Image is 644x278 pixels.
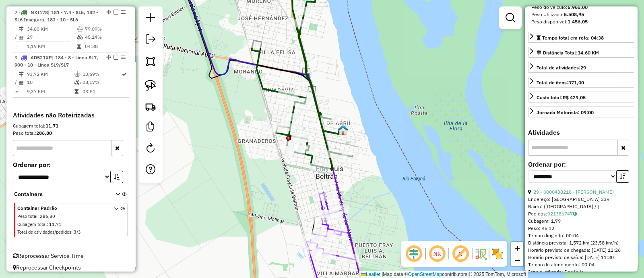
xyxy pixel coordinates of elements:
[82,70,121,78] td: 13,69%
[528,247,634,254] div: Horário previsto de chegada: [DATE] 11:26
[528,0,634,29] div: Peso: (5.508,95/6.965,00) 79,09%
[564,11,584,17] strong: 5.508,95
[27,88,74,96] td: 9,37 KM
[528,62,634,73] a: Total de atividades:29
[85,25,125,33] td: 79,09%
[338,125,348,135] img: PA - San Lorenzo
[74,72,80,77] i: % de utilização do peso
[528,77,634,88] a: Total de itens:371,00
[142,140,159,158] a: Reroteirizar Sessão
[27,78,74,86] td: 10
[528,268,634,276] div: Janela utilizada: Depósito
[142,98,159,115] a: Criar rota
[142,119,159,137] a: Criar modelo
[408,272,442,277] a: OpenStreetMap
[13,122,129,130] div: Cubagem total:
[528,232,634,239] div: Tempo dirigindo: 00:04
[145,56,156,67] img: Selecionar atividades - polígono
[27,70,74,78] td: 93,72 KM
[17,205,104,212] span: Container Padrão
[528,47,634,58] a: Distância Total:34,60 KM
[49,222,62,227] span: 11,71
[27,42,76,50] td: 1,19 KM
[528,210,634,217] div: Pedidos:
[528,107,634,117] a: Jornada Motorista: 09:00
[110,171,123,183] button: Ordem crescente
[528,159,634,169] label: Ordenar por:
[36,130,52,136] strong: 286,80
[616,170,629,183] button: Ordem decrescente
[531,4,588,10] span: Peso do veículo:
[14,190,105,199] span: Containers
[14,42,19,50] td: =
[515,255,520,265] span: −
[19,35,24,40] i: Total de Atividades
[568,4,588,10] strong: 6.965,00
[537,49,599,56] div: Distância Total:
[533,189,614,195] a: 29 - 0000438218 - [PERSON_NAME]
[122,72,127,77] i: Rota otimizada
[17,213,37,219] span: Peso total
[85,33,125,41] td: 45,14%
[427,244,447,263] span: Ocultar NR
[568,19,588,25] strong: 1.456,05
[528,239,634,247] div: Distância prevista: 1,572 km (23,58 km/h)
[14,88,19,96] td: =
[474,247,487,260] img: Fluxo de ruas
[404,244,423,263] span: Ocultar deslocamento
[19,27,24,31] i: Distância Total
[528,254,634,261] div: Horário previsto de saída: [DATE] 11:30
[361,272,380,277] a: Leaflet
[537,65,586,71] span: Total de atividades:
[114,55,118,60] em: Finalizar rota
[13,252,84,259] span: Reprocessar Service Time
[528,196,634,203] div: Endereço: [GEOGRAPHIC_DATA] 339
[14,9,98,23] span: 2 -
[31,9,48,15] span: NXI178
[114,10,118,15] em: Finalizar rota
[502,10,518,26] a: Exibir filtros
[37,213,39,219] span: :
[568,79,584,86] strong: 371,00
[563,94,586,100] strong: R$ 429,05
[578,50,599,56] span: 34,60 KM
[77,27,83,31] i: % de utilização do peso
[145,80,156,91] img: Selecionar atividades - laço
[121,55,126,60] em: Opções
[14,54,98,68] span: 3 -
[491,247,504,260] img: Exibir/Ocultar setores
[451,244,470,263] span: Exibir rótulo
[528,92,634,102] a: Custo total:R$ 429,05
[82,78,121,86] td: 08,17%
[573,211,577,216] i: Observações
[17,222,47,227] span: Cubagem total
[27,25,76,33] td: 34,60 KM
[580,65,586,71] strong: 29
[511,242,523,254] a: Zoom in
[13,111,129,119] h4: Atividades não Roteirizadas
[359,271,528,278] div: Map data © contributors,© 2025 TomTom, Microsoft
[82,88,121,96] td: 03:51
[528,203,634,210] div: Bairro: ([GEOGRAPHIC_DATA] / )
[74,229,81,235] span: 3/3
[74,89,78,94] i: Tempo total em rota
[382,272,383,277] span: |
[537,94,586,101] div: Custo total:
[13,130,129,137] div: Peso total:
[542,35,604,41] span: Tempo total em rota: 04:38
[515,243,520,253] span: +
[537,79,584,86] div: Total de itens:
[14,54,98,68] span: | 184 - 8 - Linea SL7, 900 - 10 - Linea SL9/SL7
[528,225,554,231] span: Peso: 45,12
[19,72,24,77] i: Distância Total
[74,80,80,85] i: % de utilização da cubagem
[14,78,19,86] td: /
[13,264,81,271] span: Reprocessar Checkpoints
[27,33,76,41] td: 29
[121,10,126,15] em: Opções
[77,44,81,49] i: Tempo total em rota
[531,18,631,25] div: Peso disponível:
[531,11,631,18] div: Peso Utilizado:
[40,213,55,219] span: 286,80
[14,33,19,41] td: /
